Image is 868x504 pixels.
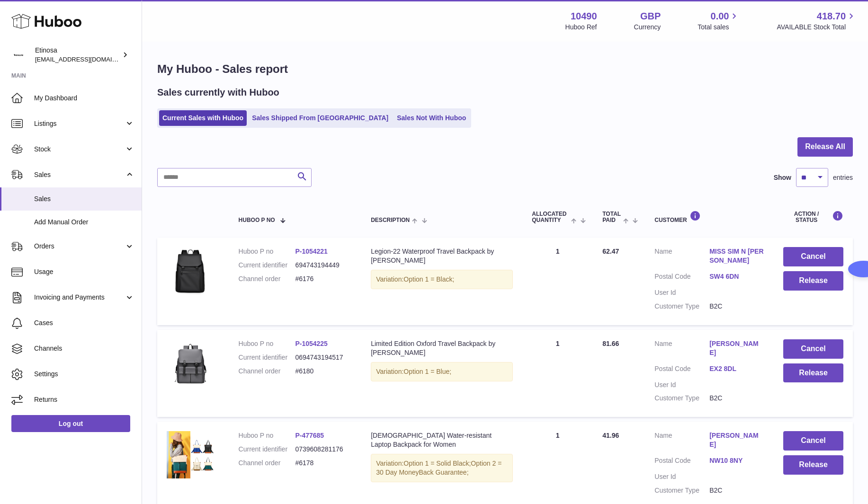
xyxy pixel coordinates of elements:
dd: 694743194449 [295,261,352,270]
span: Sales [34,170,125,179]
dt: Huboo P no [239,339,295,348]
dd: #6180 [295,367,352,376]
div: [DEMOGRAPHIC_DATA] Water-resistant Laptop Backpack for Women [371,431,513,449]
button: Release [783,455,843,475]
dt: Customer Type [654,486,709,495]
img: v-Black__765727349.webp [167,247,214,294]
span: Stock [34,145,125,154]
dt: Huboo P no [239,431,295,440]
a: SW4 6DN [709,272,764,281]
div: Limited Edition Oxford Travel Backpack by [PERSON_NAME] [371,339,513,357]
span: 0.00 [711,10,729,23]
dt: Channel order [239,274,295,283]
span: 41.96 [602,432,619,439]
a: Current Sales with Huboo [159,110,247,126]
dt: Postal Code [654,456,709,468]
button: Cancel [783,431,843,451]
button: Release [783,271,843,291]
a: [PERSON_NAME] [709,431,764,449]
div: Huboo Ref [565,23,597,32]
dt: User Id [654,472,709,481]
dt: Name [654,431,709,451]
dd: #6178 [295,459,352,468]
div: Etinosa [35,46,120,64]
span: Listings [34,119,125,128]
a: Sales Shipped From [GEOGRAPHIC_DATA] [249,110,392,126]
a: MISS SIM N [PERSON_NAME] [709,247,764,265]
dt: Huboo P no [239,247,295,256]
a: Log out [11,415,130,432]
dt: Channel order [239,459,295,468]
dt: Channel order [239,367,295,376]
div: Legion-22 Waterproof Travel Backpack by [PERSON_NAME] [371,247,513,265]
span: Option 1 = Blue; [403,368,451,375]
span: 62.47 [602,248,619,255]
span: Settings [34,370,134,379]
span: 81.66 [602,340,619,347]
span: Orders [34,242,125,251]
img: TB-12-2.jpg [167,431,214,478]
dt: Current identifier [239,261,295,270]
a: P-1054221 [295,248,328,255]
button: Release [783,363,843,383]
dt: Customer Type [654,394,709,403]
span: Option 1 = Black; [403,275,454,283]
span: Huboo P no [239,217,275,223]
span: AVAILABLE Stock Total [777,23,857,32]
button: Release All [797,137,853,157]
div: Variation: [371,270,513,289]
button: Cancel [783,247,843,266]
a: [PERSON_NAME] [709,339,764,357]
a: 418.70 AVAILABLE Stock Total [777,10,857,32]
span: Usage [34,267,134,276]
div: Variation: [371,454,513,482]
span: Channels [34,344,134,353]
h2: Sales currently with Huboo [157,86,279,99]
span: [EMAIL_ADDRESS][DOMAIN_NAME] [35,55,139,63]
dd: #6176 [295,274,352,283]
label: Show [774,173,791,182]
div: Currency [634,23,661,32]
span: Total paid [602,211,621,223]
span: ALLOCATED Quantity [532,211,569,223]
dd: B2C [709,302,764,311]
div: Action / Status [783,211,843,223]
span: entries [833,173,853,182]
strong: 10490 [571,10,597,23]
span: Total sales [698,23,740,32]
dt: Name [654,247,709,267]
img: v-GRAY__1857377179.webp [167,339,214,387]
a: P-1054225 [295,340,328,347]
td: 1 [522,330,593,417]
span: Description [371,217,410,223]
div: Variation: [371,362,513,381]
h1: My Huboo - Sales report [157,62,853,77]
dt: Current identifier [239,353,295,362]
a: NW10 8NY [709,456,764,465]
span: 418.70 [817,10,846,23]
dd: B2C [709,486,764,495]
dt: Name [654,339,709,360]
a: P-477685 [295,432,324,439]
div: Customer [654,211,764,223]
dd: 0739608281176 [295,445,352,454]
dt: User Id [654,380,709,389]
dt: User Id [654,288,709,297]
span: Cases [34,318,134,327]
span: Add Manual Order [34,218,134,227]
dt: Current identifier [239,445,295,454]
span: Returns [34,395,134,404]
dd: B2C [709,394,764,403]
img: Wolphuk@gmail.com [11,48,26,62]
dt: Customer Type [654,302,709,311]
button: Cancel [783,339,843,359]
a: Sales Not With Huboo [394,110,469,126]
span: Option 1 = Solid Black; [403,460,471,467]
a: 0.00 Total sales [698,10,740,32]
dt: Postal Code [654,272,709,283]
dd: 0694743194517 [295,353,352,362]
span: Sales [34,195,134,203]
span: My Dashboard [34,94,134,103]
dt: Postal Code [654,364,709,376]
a: EX2 8DL [709,364,764,373]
